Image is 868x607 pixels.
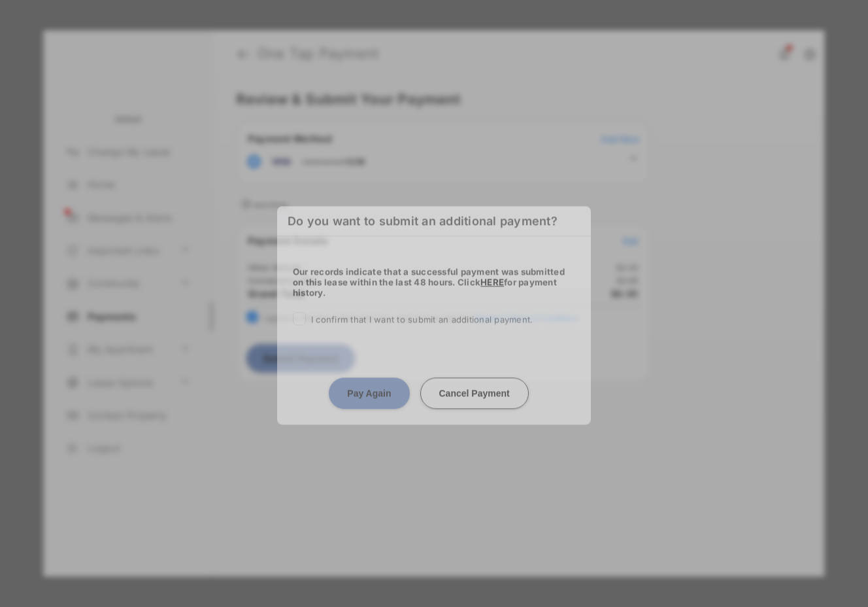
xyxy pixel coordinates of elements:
h2: Do you want to submit an additional payment? [277,206,591,236]
button: Cancel Payment [420,378,529,409]
h5: Our records indicate that a successful payment was submitted on this lease within the last 48 hou... [293,266,575,298]
a: HERE [480,277,504,287]
span: I confirm that I want to submit an additional payment. [311,315,533,325]
button: Pay Again [329,378,409,409]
